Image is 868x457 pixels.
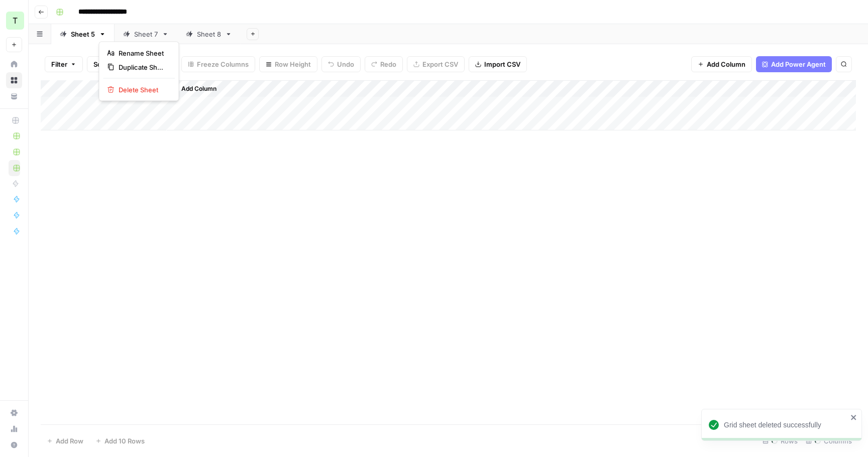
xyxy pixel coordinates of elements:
[337,59,354,69] span: Undo
[119,85,167,95] span: Delete Sheet
[6,421,22,437] a: Usage
[380,59,396,69] span: Redo
[6,56,22,72] a: Home
[484,59,520,69] span: Import CSV
[197,59,249,69] span: Freeze Columns
[6,405,22,421] a: Settings
[51,24,115,44] a: Sheet 5
[850,413,857,421] button: close
[56,436,83,446] span: Add Row
[275,59,311,69] span: Row Height
[181,84,216,93] span: Add Column
[134,29,158,39] div: Sheet 7
[6,8,22,33] button: Workspace: TY SEO Team
[6,437,22,453] button: Help + Support
[168,82,221,95] button: Add Column
[707,59,745,69] span: Add Column
[802,433,856,449] div: Columns
[691,56,752,72] button: Add Column
[104,436,145,446] span: Add 10 Rows
[422,59,458,69] span: Export CSV
[89,433,151,449] button: Add 10 Rows
[181,56,255,72] button: Freeze Columns
[469,56,527,72] button: Import CSV
[259,56,317,72] button: Row Height
[724,420,847,430] div: Grid sheet deleted successfully
[197,29,221,39] div: Sheet 8
[119,48,167,58] span: Rename Sheet
[321,56,361,72] button: Undo
[87,56,122,72] button: Sort
[771,59,826,69] span: Add Power Agent
[51,59,67,69] span: Filter
[93,59,106,69] span: Sort
[365,56,403,72] button: Redo
[407,56,465,72] button: Export CSV
[71,29,95,39] div: Sheet 5
[177,24,241,44] a: Sheet 8
[6,72,22,88] a: Browse
[119,62,167,72] span: Duplicate Sheet
[758,433,802,449] div: Rows
[115,24,177,44] a: Sheet 7
[45,56,83,72] button: Filter
[756,56,832,72] button: Add Power Agent
[6,88,22,104] a: Your Data
[41,433,89,449] button: Add Row
[13,15,18,27] span: T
